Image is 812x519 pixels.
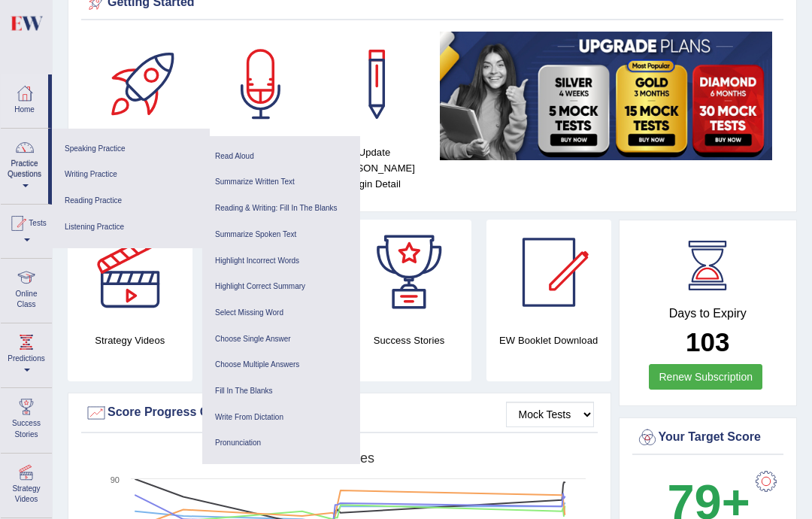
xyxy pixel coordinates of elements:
h4: Update [PERSON_NAME] Login Detail [324,144,425,192]
a: Renew Subscription [649,364,762,390]
a: Tests [1,205,52,253]
a: Predictions [1,323,52,383]
div: Your Target Score [636,426,780,449]
a: Pronunciation [210,430,353,457]
a: Summarize Written Text [210,169,353,196]
b: 103 [686,327,729,357]
a: Reading Practice [59,188,202,214]
a: Highlight Incorrect Words [210,248,353,275]
h4: Days to Expiry [636,307,780,320]
a: Summarize Spoken Text [210,222,353,248]
text: 90 [111,475,120,484]
a: Reading & Writing: Fill In The Blanks [210,196,353,222]
a: Online Class [1,259,52,318]
tspan: Test scores [304,451,374,466]
a: Read Aloud [210,144,353,170]
a: Write From Dictation [210,405,353,431]
a: Practice Questions [1,129,48,199]
h4: EW Booklet Download [486,332,611,348]
a: Fill In The Blanks [210,378,353,405]
a: Choose Multiple Answers [210,352,353,378]
a: Select Missing Word [210,300,353,326]
a: Home [1,74,48,123]
h4: Success Stories [347,332,471,348]
img: small5.jpg [440,32,772,160]
a: Speaking Practice [59,136,202,162]
a: Listening Practice [59,214,202,241]
a: Success Stories [1,388,52,448]
h4: Strategy Videos [68,332,192,348]
div: Score Progress Chart [85,402,594,424]
a: Choose Single Answer [210,326,353,353]
a: Strategy Videos [1,454,52,513]
a: Writing Practice [59,162,202,188]
a: Highlight Correct Summary [210,274,353,300]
